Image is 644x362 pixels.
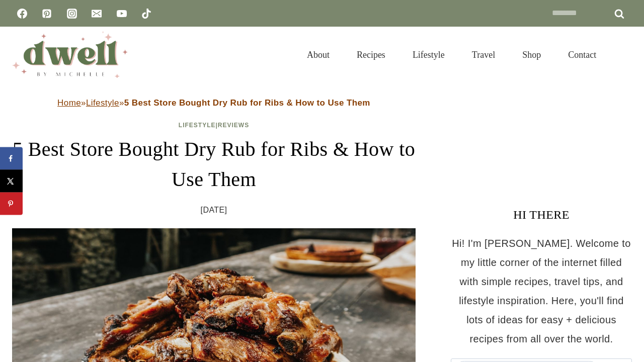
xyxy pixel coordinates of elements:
a: Email [87,4,107,24]
button: View Search Form [615,46,632,63]
a: Pinterest [37,4,57,24]
strong: 5 Best Store Bought Dry Rub for Ribs & How to Use Them [124,98,370,108]
a: Home [57,98,81,108]
span: | [179,122,249,129]
h1: 5 Best Store Bought Dry Rub for Ribs & How to Use Them [12,134,416,195]
a: Reviews [218,122,249,129]
a: Lifestyle [399,37,458,72]
h3: HI THERE [451,206,632,224]
a: Contact [554,37,610,72]
p: Hi! I'm [PERSON_NAME]. Welcome to my little corner of the internet filled with simple recipes, tr... [451,234,632,348]
img: DWELL by michelle [12,32,128,78]
nav: Primary Navigation [293,37,610,72]
time: [DATE] [201,203,227,218]
a: Instagram [62,4,82,24]
a: Lifestyle [86,98,119,108]
a: Shop [509,37,554,72]
span: » » [57,98,370,108]
a: About [293,37,343,72]
a: TikTok [136,4,156,24]
a: Facebook [12,4,32,24]
a: Travel [458,37,509,72]
a: YouTube [112,4,132,24]
a: Lifestyle [179,122,216,129]
a: Recipes [343,37,399,72]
